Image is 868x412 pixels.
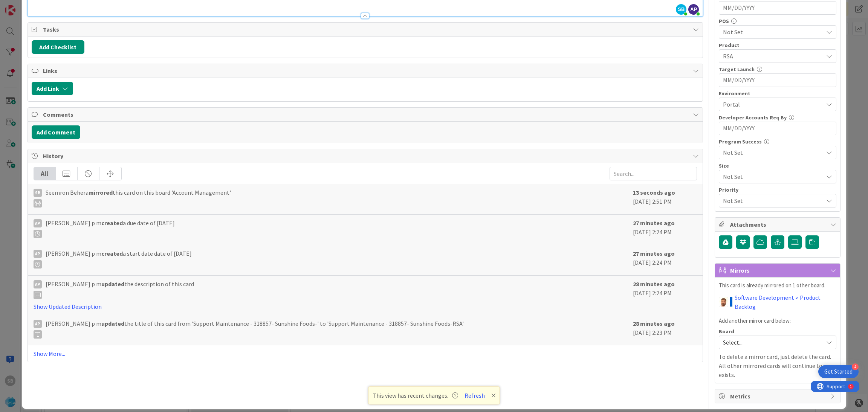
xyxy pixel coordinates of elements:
p: Add another mirror card below: [719,317,836,325]
input: MM/DD/YYYY [723,74,832,87]
a: Software Development > Product Backlog [735,293,836,311]
span: Not Set [723,195,819,206]
span: Seemron Behera this card on this board 'Account Management' [46,188,231,208]
b: 27 minutes ago [633,219,675,227]
span: This view has recent changes. [373,391,458,400]
input: Search... [610,167,697,180]
b: 27 minutes ago [633,250,675,257]
span: Not Set [723,171,819,182]
span: Portal [723,100,823,109]
div: All [34,167,56,180]
b: mirrored [89,189,113,196]
p: This card is already mirrored on 1 other board. [719,281,836,290]
div: Ap [34,250,42,258]
span: [PERSON_NAME] p m the title of this card from 'Support Maintenance - 318857- Sunshine Foods-' to ... [46,319,464,339]
b: 28 minutes ago [633,320,675,327]
span: SB [676,4,686,15]
div: [DATE] 2:51 PM [633,188,697,211]
div: Environment [719,91,836,96]
span: Board [719,329,734,334]
span: Attachments [730,220,827,229]
span: AP [688,4,699,15]
div: Ap [34,280,42,288]
div: Ap [34,320,42,328]
b: 28 minutes ago [633,280,675,288]
div: Program Success [719,139,836,144]
span: Support [16,1,34,10]
b: updated [101,280,124,288]
a: Show More... [34,349,697,358]
span: Tasks [43,25,689,34]
div: Product [719,43,836,48]
div: Developer Accounts Req By [719,115,836,120]
span: Links [43,66,689,75]
div: 1 [39,3,41,9]
span: Mirrors [730,266,827,275]
span: History [43,151,689,160]
div: [DATE] 2:24 PM [633,279,697,311]
span: Comments [43,110,689,119]
div: Size [719,163,836,168]
b: created [101,219,123,227]
button: Add Checklist [32,40,84,54]
b: updated [101,320,124,327]
img: AS [719,297,728,307]
a: Show Updated Description [34,303,102,310]
span: Not Set [723,27,823,37]
span: [PERSON_NAME] p m a start date date of [DATE] [46,249,192,269]
b: 13 seconds ago [633,189,675,196]
span: [PERSON_NAME] p m a due date of [DATE] [46,218,175,238]
button: Add Link [32,82,73,95]
p: To delete a mirror card, just delete the card. All other mirrored cards will continue to exists. [719,352,836,379]
span: Select... [723,337,819,348]
input: MM/DD/YYYY [723,2,832,14]
span: Not Set [723,148,823,157]
div: Priority [719,187,836,192]
span: Metrics [730,392,827,401]
div: SB [34,189,42,197]
div: [DATE] 2:24 PM [633,249,697,272]
span: RSA [723,52,823,61]
div: POS [719,18,836,24]
div: Target Launch [719,67,836,72]
div: [DATE] 2:23 PM [633,319,697,342]
input: MM/DD/YYYY [723,122,832,135]
div: 4 [852,363,859,370]
button: Add Comment [32,125,80,139]
span: [PERSON_NAME] p m the description of this card [46,279,194,299]
div: [DATE] 2:24 PM [633,218,697,241]
div: Open Get Started checklist, remaining modules: 4 [818,365,859,378]
b: created [101,250,123,257]
div: Get Started [824,368,853,375]
div: Ap [34,219,42,227]
button: Refresh [462,391,487,400]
